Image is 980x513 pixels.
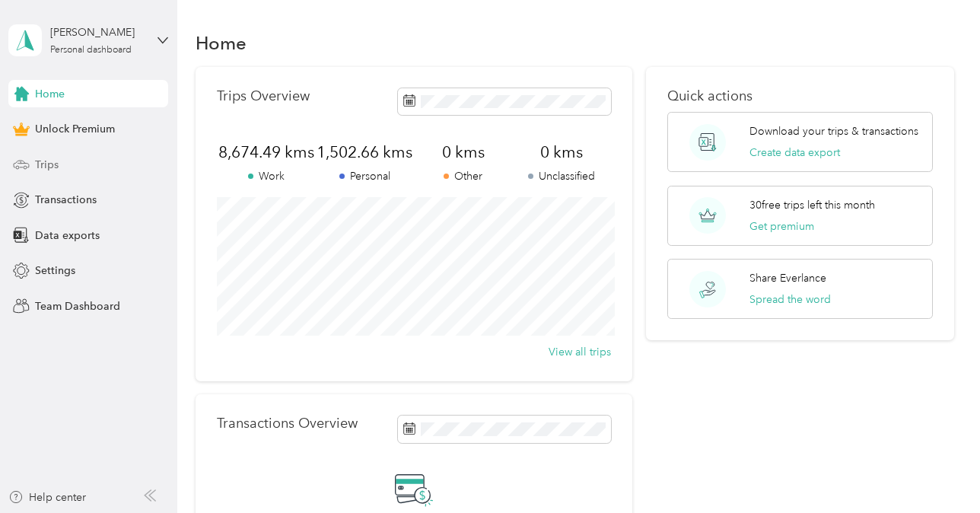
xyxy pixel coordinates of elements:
[50,46,132,55] div: Personal dashboard
[217,416,358,432] p: Transactions Overview
[414,168,512,184] p: Other
[35,121,115,137] span: Unlock Premium
[667,88,933,104] p: Quick actions
[749,218,814,234] button: Get premium
[35,298,120,314] span: Team Dashboard
[513,168,611,184] p: Unclassified
[549,344,611,360] button: View all trips
[749,145,840,161] button: Create data export
[895,428,980,513] iframe: Everlance-gr Chat Button Frame
[217,88,310,104] p: Trips Overview
[35,228,100,244] span: Data exports
[217,142,315,163] span: 8,674.49 kms
[513,142,611,163] span: 0 kms
[217,168,315,184] p: Work
[414,142,512,163] span: 0 kms
[8,489,86,505] button: Help center
[35,157,59,173] span: Trips
[316,168,414,184] p: Personal
[749,123,918,139] p: Download your trips & transactions
[35,192,97,208] span: Transactions
[749,197,875,213] p: 30 free trips left this month
[749,270,826,286] p: Share Everlance
[35,263,75,279] span: Settings
[35,86,65,102] span: Home
[316,142,414,163] span: 1,502.66 kms
[196,35,247,51] h1: Home
[749,292,831,307] button: Spread the word
[50,24,145,40] div: [PERSON_NAME]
